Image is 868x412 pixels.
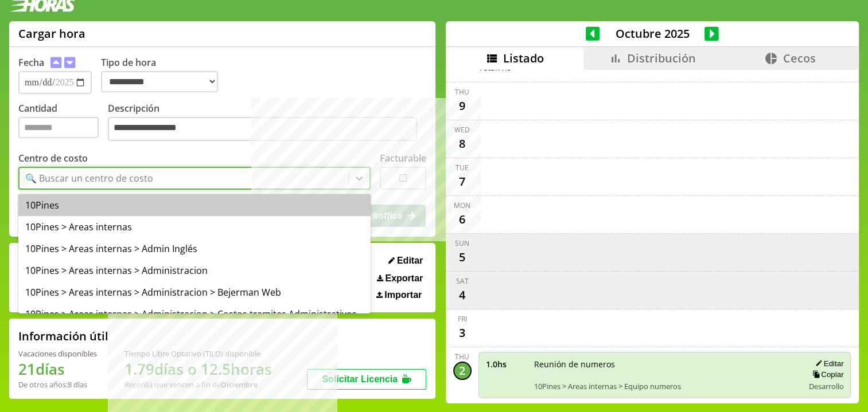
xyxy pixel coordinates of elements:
div: 3 [453,324,472,342]
span: Listado [503,50,544,66]
div: 4 [453,286,472,304]
div: 10Pines > Areas internas > Administracion [18,260,371,281]
div: Tue [456,163,469,172]
label: Tipo de hora [101,56,227,94]
div: Vacaciones disponibles [18,348,97,359]
div: 2 [453,362,472,380]
span: 10Pines > Areas internas > Equipo numeros [534,381,796,391]
span: Octubre 2025 [600,26,704,41]
div: Sun [455,238,469,248]
div: 5 [453,248,472,266]
h2: Información útil [18,328,108,344]
h1: 1.79 días o 12.5 horas [124,359,272,379]
span: Exportar [385,273,423,284]
div: Thu [455,352,469,362]
span: 1.0 hs [486,359,526,370]
span: Reunión de numeros [534,359,796,370]
textarea: Descripción [108,117,417,141]
div: Thu [455,87,469,97]
div: Recordá que vencen a fin de [124,379,272,390]
label: Facturable [380,152,426,164]
div: Fri [458,314,467,324]
label: Centro de costo [18,152,88,164]
span: Solicitar Licencia [322,374,398,384]
div: scrollable content [446,70,859,402]
div: 10Pines > Areas internas > Administracion > Bejerman Web [18,281,371,303]
div: 9 [453,97,472,115]
button: Exportar [373,273,426,284]
h1: Cargar hora [18,26,85,41]
div: 6 [453,210,472,229]
div: 🔍 Buscar un centro de costo [25,172,153,185]
div: 7 [453,172,472,191]
span: Desarrollo [808,381,843,391]
span: Importar [384,290,422,300]
label: Cantidad [18,102,108,144]
button: Editar [812,359,843,368]
input: Cantidad [18,117,99,138]
button: Editar [385,255,426,266]
h1: 21 días [18,359,97,379]
b: Diciembre [221,379,258,390]
span: Editar [397,256,423,266]
span: Cecos [783,50,815,66]
div: 10Pines [18,194,371,216]
span: Distribución [627,50,696,66]
div: Mon [454,201,470,210]
div: 10Pines > Areas internas [18,216,371,238]
div: Wed [454,125,470,135]
div: 8 [453,135,472,153]
div: Sat [456,276,469,286]
div: Tiempo Libre Optativo (TiLO) disponible [124,348,272,359]
label: Descripción [108,102,426,144]
div: De otros años: 8 días [18,379,97,390]
button: Copiar [809,370,843,379]
button: Solicitar Licencia [307,369,426,390]
select: Tipo de hora [101,71,218,92]
div: 10Pines > Areas internas > Admin Inglés [18,238,371,260]
div: 10Pines > Areas internas > Administracion > Costos tramites Administrativos [18,303,371,325]
label: Fecha [18,56,44,69]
